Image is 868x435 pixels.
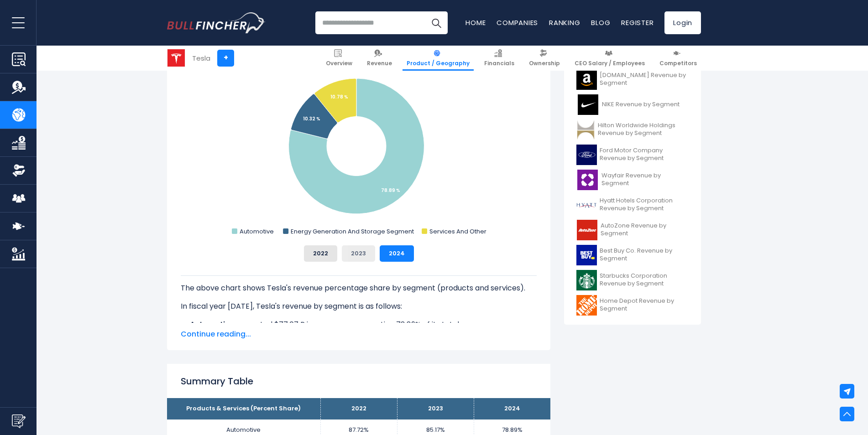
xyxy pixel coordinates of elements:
[601,172,689,187] span: Wayfair Revenue by Segment
[576,195,597,215] img: H logo
[621,18,654,27] a: Register
[576,245,597,265] img: BBY logo
[600,197,689,212] span: Hyatt Hotels Corporation Revenue by Segment
[291,227,414,236] text: Energy Generation And Storage Segment
[655,46,701,71] a: Competitors
[571,293,694,318] a: Home Depot Revenue by Segment
[367,60,392,67] span: Revenue
[571,243,694,268] a: Best Buy Co. Revenue by Segment
[342,245,375,262] button: 2023
[576,119,595,140] img: HLT logo
[576,220,598,240] img: AZO logo
[571,217,694,243] a: AutoZone Revenue by Segment
[217,50,234,67] a: +
[576,145,597,165] img: F logo
[664,11,701,34] a: Login
[484,60,514,67] span: Financials
[181,319,537,330] li: generated $77.07 B in revenue, representing 78.89% of its total revenue.
[571,192,694,217] a: Hyatt Hotels Corporation Revenue by Segment
[571,268,694,293] a: Starbucks Corporation Revenue by Segment
[576,94,599,115] img: NKE logo
[407,60,470,67] span: Product / Geography
[571,117,694,142] a: Hilton Worldwide Holdings Revenue by Segment
[600,147,689,162] span: Ford Motor Company Revenue by Segment
[181,329,537,340] span: Continue reading...
[600,247,689,263] span: Best Buy Co. Revenue by Segment
[571,167,694,192] a: Wayfair Revenue by Segment
[12,164,26,177] img: Ownership
[304,245,337,262] button: 2022
[181,275,537,407] div: The for Tesla is the Automotive, which represents 78.89% of its total revenue. The for Tesla is t...
[425,11,448,34] button: Search
[320,398,397,419] th: 2022
[575,60,645,67] span: CEO Salary / Employees
[192,53,210,63] div: Tesla
[397,398,474,419] th: 2023
[167,12,266,33] img: Bullfincher logo
[549,18,580,27] a: Ranking
[576,170,599,190] img: W logo
[181,301,537,312] p: In fiscal year [DATE], Tesla's revenue by segment is as follows:
[480,46,518,71] a: Financials
[571,67,694,92] a: [DOMAIN_NAME] Revenue by Segment
[497,18,538,27] a: Companies
[576,270,597,290] img: SBUX logo
[600,72,689,87] span: [DOMAIN_NAME] Revenue by Segment
[167,398,320,419] th: Products & Services (Percent Share)
[167,12,265,33] a: Go to homepage
[598,122,689,137] span: Hilton Worldwide Holdings Revenue by Segment
[303,115,320,122] tspan: 10.32 %
[591,18,610,27] a: Blog
[529,60,560,67] span: Ownership
[167,49,185,67] img: TSLA logo
[190,319,234,330] b: Automotive
[326,60,352,67] span: Overview
[525,46,564,71] a: Ownership
[571,142,694,167] a: Ford Motor Company Revenue by Segment
[181,374,537,388] h2: Summary Table
[600,272,689,288] span: Starbucks Corporation Revenue by Segment
[474,398,550,419] th: 2024
[571,92,694,117] a: NIKE Revenue by Segment
[363,46,396,71] a: Revenue
[381,187,400,194] tspan: 78.89 %
[600,297,689,313] span: Home Depot Revenue by Segment
[403,46,474,71] a: Product / Geography
[181,283,537,294] p: The above chart shows Tesla's revenue percentage share by segment (products and services).
[322,46,356,71] a: Overview
[429,227,486,236] text: Services And Other
[601,222,689,238] span: AutoZone Revenue by Segment
[181,56,537,238] svg: Tesla's Revenue Share by Segment
[576,295,597,316] img: HD logo
[570,46,649,71] a: CEO Salary / Employees
[380,245,414,262] button: 2024
[602,101,680,109] span: NIKE Revenue by Segment
[240,227,274,236] text: Automotive
[330,93,348,100] tspan: 10.78 %
[465,18,486,27] a: Home
[659,60,697,67] span: Competitors
[576,69,597,90] img: AMZN logo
